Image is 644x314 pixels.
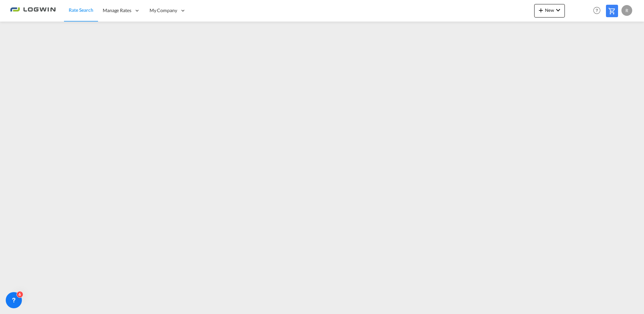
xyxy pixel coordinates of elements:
[537,6,545,14] md-icon: icon-plus 400-fg
[103,7,131,14] span: Manage Rates
[554,6,562,14] md-icon: icon-chevron-down
[591,5,606,17] div: Help
[10,3,56,18] img: 2761ae10d95411efa20a1f5e0282d2d7.png
[69,7,93,13] span: Rate Search
[150,7,177,14] span: My Company
[537,7,562,13] span: New
[591,5,603,16] span: Help
[534,4,565,18] button: icon-plus 400-fgNewicon-chevron-down
[621,5,632,16] div: R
